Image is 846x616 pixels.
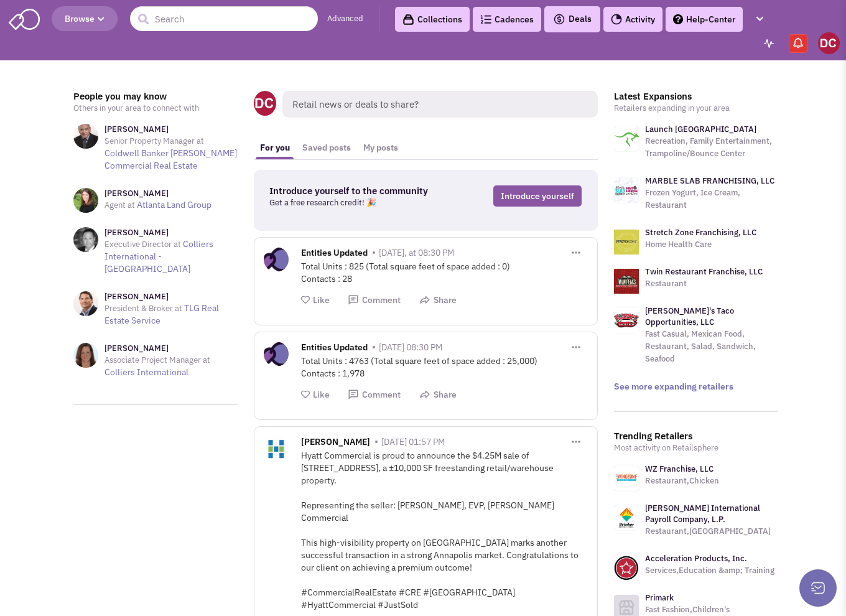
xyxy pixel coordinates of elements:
[603,7,662,32] a: Activity
[301,247,368,261] span: Entities Updated
[493,185,582,207] a: Introduce yourself
[105,366,188,378] a: Colliers International
[105,239,181,250] span: Executive Director at
[645,135,778,160] p: Recreation, Family Entertainment, Trampoline/Bounce Center
[645,187,778,212] p: Frozen Yogurt, Ice Cream, Restaurant
[348,389,401,401] button: Comment
[105,343,238,354] h3: [PERSON_NAME]
[269,197,445,209] p: Get a free research credit! 🎉
[269,185,445,197] h3: Introduce yourself to the community
[614,381,733,392] a: See more expanding retailers
[105,302,219,326] a: TLG Real Estate Service
[296,136,357,159] a: Saved posts
[553,12,565,27] img: icon-deals.svg
[327,13,363,25] a: Advanced
[645,328,778,365] p: Fast Casual, Mexican Food, Restaurant, Salad, Sandwich, Seafood
[614,91,778,102] h3: Latest Expansions
[614,308,639,333] img: logo
[105,291,238,302] h3: [PERSON_NAME]
[348,294,401,306] button: Comment
[301,436,370,450] span: [PERSON_NAME]
[645,475,719,487] p: Restaurant,Chicken
[645,278,763,290] p: Restaurant
[301,260,588,285] div: Total Units : 825 (Total square feet of space added : 0) Contacts : 28
[645,306,734,327] a: [PERSON_NAME]'s Taco Opportunities, LLC
[105,355,210,365] span: Associate Project Manager at
[105,147,237,171] a: Coldwell Banker [PERSON_NAME] Commercial Real Estate
[614,102,778,114] p: Retailers expanding in your area
[301,449,588,611] div: Hyatt Commercial is proud to announce the $4.25M sale of [STREET_ADDRESS], a ±10,000 SF freestand...
[301,342,368,356] span: Entities Updated
[611,14,622,25] img: Activity.png
[301,355,588,380] div: Total Units : 4763 (Total square feet of space added : 25,000) Contacts : 1,978
[402,14,414,26] img: icon-collection-lavender-black.svg
[614,442,778,454] p: Most activity on Retailsphere
[282,91,598,118] span: Retail news or deals to share?
[9,6,40,30] img: SmartAdmin
[614,431,778,442] h3: Trending Retailers
[645,464,714,474] a: WZ Franchise, LLC
[645,175,774,186] a: MARBLE SLAB FRANCHISING, LLC
[313,294,330,306] span: Like
[480,15,491,24] img: Cadences_logo.png
[645,503,760,525] a: [PERSON_NAME] International Payroll Company, L.P.
[73,102,238,114] p: Others in your area to connect with
[645,553,747,564] a: Acceleration Products, Inc.
[105,136,204,146] span: Senior Property Manager at
[419,389,457,401] button: Share
[52,6,118,31] button: Browse
[379,342,442,353] span: [DATE] 08:30 PM
[105,227,238,238] h3: [PERSON_NAME]
[301,389,330,401] button: Like
[105,303,182,314] span: President & Broker at
[673,14,683,24] img: help.png
[549,11,595,27] button: Deals
[473,7,541,32] a: Cadences
[313,389,330,400] span: Like
[130,6,318,31] input: Search
[614,126,639,151] img: logo
[614,178,639,203] img: logo
[381,436,445,447] span: [DATE] 01:57 PM
[105,188,211,199] h3: [PERSON_NAME]
[614,466,639,491] img: www.wingzone.com
[73,91,238,102] h3: People you may know
[357,136,404,159] a: My posts
[614,269,639,294] img: logo
[379,247,454,258] span: [DATE], at 08:30 PM
[645,592,674,603] a: Primark
[645,525,778,538] p: Restaurant,[GEOGRAPHIC_DATA]
[553,13,592,24] span: Deals
[105,200,135,210] span: Agent at
[645,564,774,577] p: Services,Education &amp; Training
[301,294,330,306] button: Like
[419,294,457,306] button: Share
[645,238,756,251] p: Home Health Care
[137,199,211,210] a: Atlanta Land Group
[105,124,238,135] h3: [PERSON_NAME]
[645,124,756,134] a: Launch [GEOGRAPHIC_DATA]
[666,7,743,32] a: Help-Center
[818,32,840,54] img: David Conn
[254,136,296,159] a: For you
[65,13,105,24] span: Browse
[105,238,213,274] a: Colliers International - [GEOGRAPHIC_DATA]
[645,227,756,238] a: Stretch Zone Franchising, LLC
[395,7,470,32] a: Collections
[614,230,639,254] img: logo
[645,266,763,277] a: Twin Restaurant Franchise, LLC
